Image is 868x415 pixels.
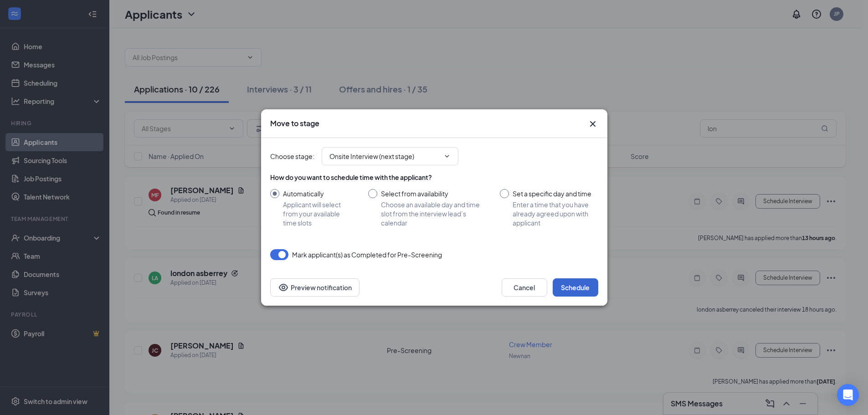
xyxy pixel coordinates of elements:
[270,278,360,297] button: Preview notificationEye
[292,249,442,260] span: Mark applicant(s) as Completed for Pre-Screening
[553,278,598,297] button: Schedule
[837,384,859,406] div: Open Intercom Messenger
[443,153,451,160] svg: ChevronDown
[587,118,598,129] button: Close
[270,118,319,128] h3: Move to stage
[587,118,598,129] svg: Cross
[270,173,598,182] div: How do you want to schedule time with the applicant?
[278,282,289,293] svg: Eye
[270,151,314,161] span: Choose stage :
[502,278,547,297] button: Cancel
